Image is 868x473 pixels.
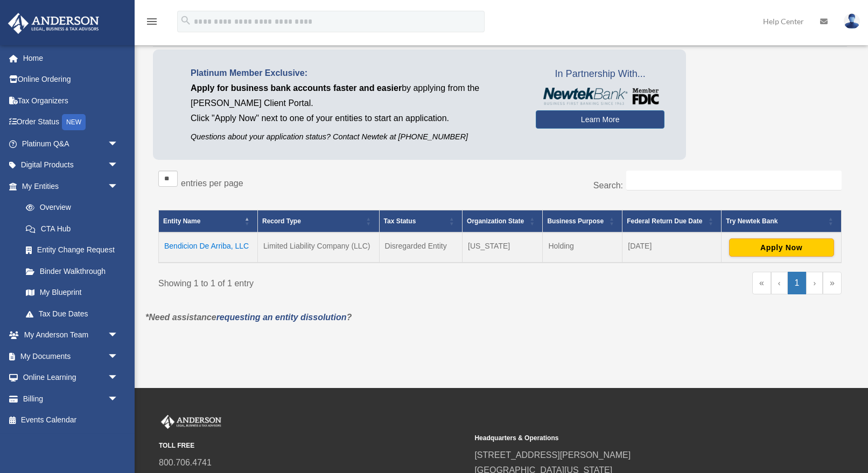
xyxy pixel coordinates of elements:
a: My Blueprint [15,282,129,303]
div: Try Newtek Bank [726,215,825,228]
a: First [752,272,771,294]
span: arrow_drop_down [108,345,129,368]
span: arrow_drop_down [108,175,129,197]
a: Overview [15,197,124,218]
p: by applying from the [PERSON_NAME] Client Portal. [191,81,520,111]
a: Digital Productsarrow_drop_down [8,154,135,176]
a: My Documentsarrow_drop_down [8,345,135,367]
a: 800.706.4741 [159,458,212,467]
a: Billingarrow_drop_down [8,388,135,410]
span: arrow_drop_down [108,388,129,410]
a: Online Learningarrow_drop_down [8,367,135,389]
small: Headquarters & Operations [474,433,782,444]
a: My Anderson Teamarrow_drop_down [8,324,135,346]
i: menu [145,15,158,28]
span: arrow_drop_down [108,367,129,389]
a: Tax Organizers [8,90,135,111]
span: Record Type [262,217,301,225]
a: Learn More [536,110,664,129]
th: Tax Status: Activate to sort [379,210,463,233]
p: Click "Apply Now" next to one of your entities to start an application. [191,111,520,126]
a: Binder Walkthrough [15,260,129,282]
img: User Pic [844,13,860,29]
small: TOLL FREE [159,440,467,451]
th: Business Purpose: Activate to sort [543,210,622,233]
span: Federal Return Due Date [627,217,702,225]
a: Entity Change Request [15,239,129,261]
p: Platinum Member Exclusive: [191,66,520,81]
th: Federal Return Due Date: Activate to sort [622,210,722,233]
a: Order StatusNEW [8,111,135,133]
span: Tax Status [384,217,416,225]
span: arrow_drop_down [108,133,129,155]
th: Organization State: Activate to sort [463,210,543,233]
a: My Entitiesarrow_drop_down [8,175,129,197]
th: Try Newtek Bank : Activate to sort [722,210,842,233]
a: Events Calendar [8,410,135,431]
td: Limited Liability Company (LLC) [258,232,380,263]
i: search [180,15,192,26]
span: Business Purpose [547,217,604,225]
a: Online Ordering [8,69,135,90]
a: Platinum Q&Aarrow_drop_down [8,133,135,154]
td: Holding [543,232,622,263]
a: CTA Hub [15,218,129,239]
th: Record Type: Activate to sort [258,210,380,233]
a: Previous [771,272,788,294]
span: In Partnership With... [536,66,664,83]
p: Questions about your application status? Contact Newtek at [PHONE_NUMBER] [191,130,520,144]
label: entries per page [181,179,243,188]
div: NEW [62,114,86,130]
td: [US_STATE] [463,232,543,263]
img: NewtekBankLogoSM.png [541,88,659,105]
a: 1 [788,272,807,294]
th: Entity Name: Activate to invert sorting [159,210,258,233]
td: [DATE] [622,232,722,263]
a: Last [823,272,842,294]
td: Bendicion De Arriba, LLC [159,232,258,263]
span: Organization State [467,217,524,225]
img: Anderson Advisors Platinum Portal [5,13,102,34]
a: Home [8,47,135,69]
img: Anderson Advisors Platinum Portal [159,415,223,429]
span: arrow_drop_down [108,154,129,177]
a: Next [806,272,823,294]
em: *Need assistance ? [145,313,352,322]
span: arrow_drop_down [108,324,129,347]
button: Apply Now [729,238,834,257]
a: [STREET_ADDRESS][PERSON_NAME] [474,450,631,460]
a: menu [145,19,158,28]
a: requesting an entity dissolution [216,313,347,322]
span: Entity Name [163,217,200,225]
span: Apply for business bank accounts faster and easier [191,83,402,93]
div: Showing 1 to 1 of 1 entry [158,272,492,291]
label: Search: [593,181,623,190]
a: Tax Due Dates [15,303,129,324]
td: Disregarded Entity [379,232,463,263]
